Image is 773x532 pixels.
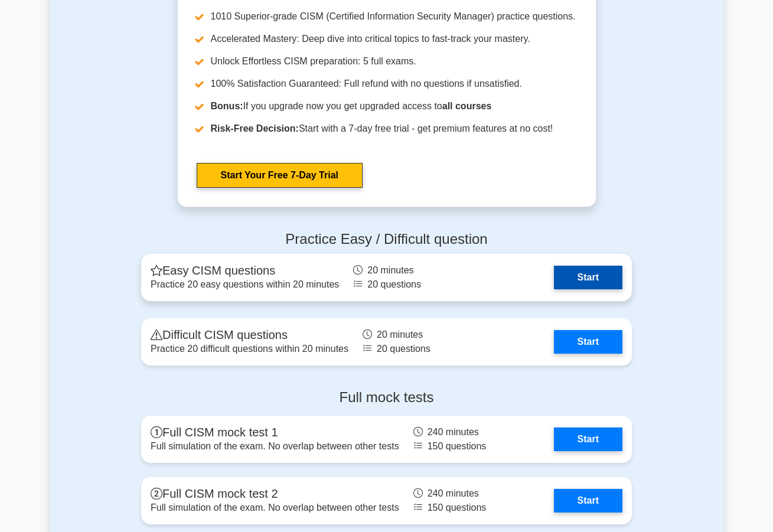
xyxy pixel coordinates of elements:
a: Start [554,489,622,513]
a: Start [554,266,622,289]
a: Start [554,427,622,451]
h4: Full mock tests [141,389,632,406]
a: Start Your Free 7-Day Trial [197,163,363,188]
a: Start [554,330,622,354]
h4: Practice Easy / Difficult question [141,231,632,248]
